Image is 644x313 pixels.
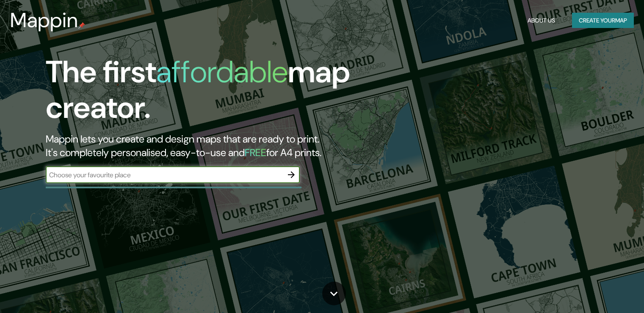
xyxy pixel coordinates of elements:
button: About Us [524,13,558,28]
img: mappin-pin [78,22,85,29]
iframe: Help widget launcher [569,280,635,304]
h3: Mappin [10,8,78,32]
h1: affordable [156,52,288,92]
button: Create yourmap [572,13,634,28]
h5: FREE [245,146,266,159]
input: Choose your favourite place [46,170,283,180]
h2: Mappin lets you create and design maps that are ready to print. It's completely personalised, eas... [46,132,368,159]
h1: The first map creator. [46,54,368,132]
